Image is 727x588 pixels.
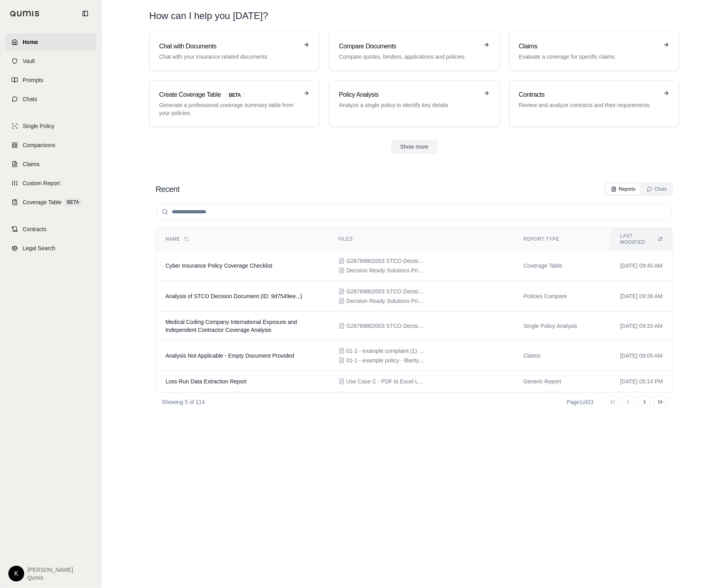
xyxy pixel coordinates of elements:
[23,122,54,130] span: Single Policy
[23,57,35,65] span: Vault
[165,262,272,269] span: Cyber Insurance Policy Coverage Checklist
[346,257,426,265] span: G26769802003 STCO DecisionR2083882283158AM (1).pdf
[642,184,672,195] button: Chats
[5,117,96,135] a: Single Policy
[611,341,673,371] td: [DATE] 09:09 AM
[149,32,319,71] a: Chat with DocumentsChat with your insurance related documents
[346,266,426,274] span: Decision Ready Solutions Primary Quote (1).pdf
[5,90,96,108] a: Chats
[79,7,92,20] button: Collapse sidebar
[346,322,426,330] span: G26769802003 STCO DecisionR2083882283158AM (1).pdf
[23,160,40,168] span: Claims
[165,319,297,333] span: Medical Coding Company International Exposure and Independent Contractor Coverage Analysis
[23,244,56,252] span: Legal Search
[611,251,673,281] td: [DATE] 09:45 AM
[27,566,73,574] span: [PERSON_NAME]
[329,228,514,251] th: Files
[5,136,96,154] a: Comparisons
[5,33,96,51] a: Home
[23,38,38,46] span: Home
[346,287,426,295] span: G26769802003 STCO DecisionR2083882283158AM (1).pdf
[509,32,679,71] a: ClaimsEvaluate a coverage for specific claims
[519,42,658,51] h3: Claims
[606,184,640,195] button: Reports
[5,71,96,89] a: Prompts
[165,236,319,242] div: Name
[23,179,60,187] span: Custom Report
[162,398,205,406] p: Showing 5 of 114
[329,80,499,127] a: Policy AnalysisAnalyze a single policy to identify key details
[391,140,438,154] button: Show more
[5,174,96,192] a: Custom Report
[514,312,611,341] td: Single Policy Analysis
[149,10,268,22] h1: How can I help you [DATE]?
[10,11,40,17] img: Qumis Logo
[65,198,81,206] span: BETA
[519,101,658,109] p: Review and analyze contracts and their requirements
[165,378,247,385] span: Loss Run Data Extraction Report
[346,297,426,305] span: Decision Ready Solutions Primary Quote (1).pdf
[647,186,667,192] div: Chats
[5,239,96,257] a: Legal Search
[346,356,426,364] span: 01-1 - example policy - liberty CGL 1.pdf
[611,281,673,312] td: [DATE] 09:38 AM
[5,52,96,70] a: Vault
[514,251,611,281] td: Coverage Table
[620,233,663,245] div: Last modified
[23,198,62,206] span: Coverage Table
[23,225,46,233] span: Contracts
[165,352,294,359] span: Analysis Not Applicable - Empty Document Provided
[329,32,499,71] a: Compare DocumentsCompare quotes, binders, applications and policies
[156,184,179,195] h2: Recent
[514,228,611,251] th: Report Type
[8,566,24,582] div: K
[5,220,96,238] a: Contracts
[149,80,319,127] a: Create Coverage TableBETAGenerate a professional coverage summary table from your policies.
[611,371,673,392] td: [DATE] 05:14 PM
[509,80,679,127] a: ContractsReview and analyze contracts and their requirements
[159,53,298,61] p: Chat with your insurance related documents
[339,101,478,109] p: Analyze a single policy to identify key details
[514,371,611,392] td: Generic Report
[514,281,611,312] td: Policies Compare
[339,42,478,51] h3: Compare Documents
[23,76,43,84] span: Prompts
[5,155,96,173] a: Claims
[346,377,426,385] span: Use Case C - PDF to Excel Loss Run.pdf
[519,53,658,61] p: Evaluate a coverage for specific claims
[339,90,478,100] h3: Policy Analysis
[611,186,636,192] div: Reports
[159,101,298,117] p: Generate a professional coverage summary table from your policies.
[339,53,478,61] p: Compare quotes, binders, applications and policies
[159,42,298,51] h3: Chat with Documents
[159,90,298,100] h3: Create Coverage Table
[514,341,611,371] td: Claims
[165,293,302,299] span: Analysis of STCO Decision Document (ID: 9d7549ee...)
[567,398,594,406] div: Page 1 of 23
[23,95,37,103] span: Chats
[5,193,96,211] a: Coverage TableBETA
[346,347,426,355] span: 01-2 - example complaint (1) - slip and fall 1.pdf
[23,141,55,149] span: Comparisons
[27,574,73,582] span: Qumis
[224,91,246,100] span: BETA
[611,312,673,341] td: [DATE] 09:33 AM
[519,90,658,100] h3: Contracts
